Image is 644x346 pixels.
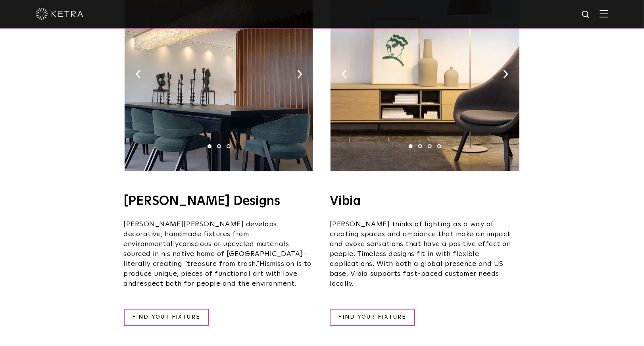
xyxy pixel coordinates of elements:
span: [PERSON_NAME] [124,221,184,228]
span: mission is to produce unique, pieces of functional art with love and [124,260,312,287]
img: ketra-logo-2019-white [36,8,83,20]
img: arrow-left-black.svg [136,70,141,78]
span: His [260,260,270,268]
span: develops decorative, handmade fixtures from environmentally [124,221,277,248]
a: FIND YOUR FIXTURE [330,309,415,326]
img: arrow-right-black.svg [297,70,302,78]
img: arrow-right-black.svg [503,70,508,78]
p: [PERSON_NAME] thinks of lighting as a way of creating spaces and ambiance that make an impact and... [330,220,520,289]
a: FIND YOUR FIXTURE [124,309,209,326]
img: search icon [581,10,591,20]
span: respect both for people and the environment. [137,280,296,287]
span: [PERSON_NAME] [184,221,244,228]
img: Hamburger%20Nav.svg [600,10,608,17]
span: conscious or upcycled materials sourced in his native home of [GEOGRAPHIC_DATA]- literally creati... [124,241,307,268]
h4: [PERSON_NAME] Designs​ [124,195,314,208]
img: arrow-left-black.svg [342,70,347,78]
h4: Vibia [330,195,520,208]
